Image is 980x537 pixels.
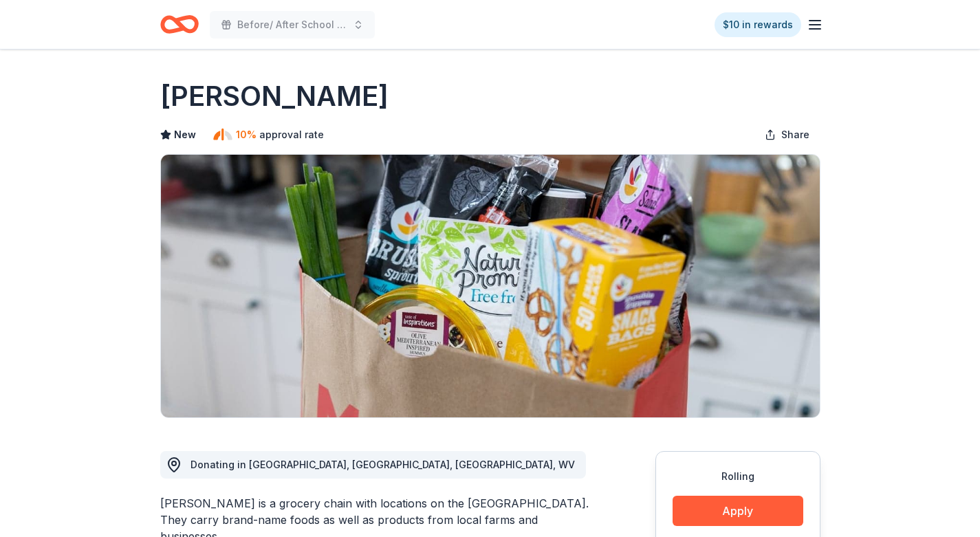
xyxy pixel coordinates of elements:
[715,12,801,37] a: $10 in rewards
[754,121,820,149] button: Share
[781,127,809,143] span: Share
[673,496,803,526] button: Apply
[237,17,347,33] span: Before/ After School Program [DATE]-[DATE]
[190,459,575,470] span: Donating in [GEOGRAPHIC_DATA], [GEOGRAPHIC_DATA], [GEOGRAPHIC_DATA], WV
[160,8,199,41] a: Home
[236,127,257,143] span: 10%
[673,468,803,485] div: Rolling
[161,155,820,417] img: Image for MARTIN'S
[160,77,389,116] h1: [PERSON_NAME]
[174,127,196,143] span: New
[210,11,375,39] button: Before/ After School Program [DATE]-[DATE]
[259,127,324,143] span: approval rate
